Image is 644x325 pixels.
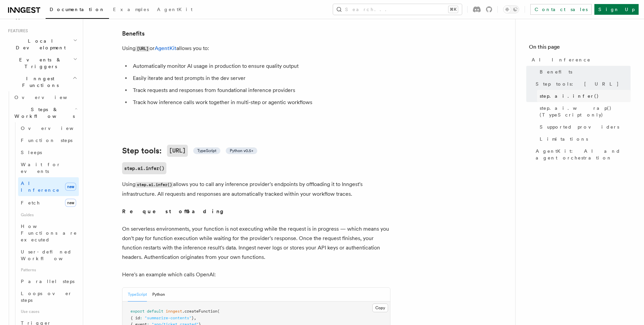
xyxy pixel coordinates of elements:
[147,309,163,314] span: default
[5,75,72,89] span: Inngest Functions
[536,148,631,161] span: AgentKit: AI and agent orchestration
[18,158,79,177] a: Wait for events
[113,7,149,12] span: Examples
[122,208,228,215] strong: Request offloading
[182,309,217,314] span: .createFunction
[594,4,639,15] a: Sign Up
[537,66,631,78] a: Benefits
[529,54,631,66] a: AI Inference
[122,162,166,174] a: step.ai.infer()
[448,6,458,13] kbd: ⌘K
[18,146,79,158] a: Sleeps
[153,2,197,18] a: AgentKit
[533,78,631,90] a: Step tools: [URL]
[540,124,619,130] span: Supported providers
[109,2,153,18] a: Examples
[21,279,74,284] span: Parallel steps
[230,148,253,153] span: Python v0.5+
[122,44,390,53] p: Using or allows you to:
[12,103,79,122] button: Steps & Workflows
[18,287,79,306] a: Loops over steps
[18,210,79,220] span: Guides
[12,91,79,103] a: Overview
[122,224,390,262] p: On serverless environments, your function is not executing while the request is in progress — whi...
[194,316,196,320] span: ,
[5,54,79,73] button: Events & Triggers
[122,145,257,157] a: Step tools:[URL] TypeScript Python v0.5+
[18,275,79,287] a: Parallel steps
[533,145,631,164] a: AgentKit: AI and agent orchestration
[5,28,28,34] span: Features
[50,7,105,12] span: Documentation
[166,309,182,314] span: inngest
[130,309,145,314] span: export
[21,150,42,155] span: Sleeps
[197,148,216,153] span: TypeScript
[537,90,631,102] a: step.ai.infer()
[540,136,588,142] span: Limitations
[131,74,390,83] li: Easily iterate and test prompts in the dev server
[155,45,176,51] a: AgentKit
[18,220,79,246] a: How Functions are executed
[131,98,390,107] li: Track how inference calls work together in multi-step or agentic workflows
[12,106,75,120] span: Steps & Workflows
[136,46,150,52] code: [URL]
[5,38,73,51] span: Local Development
[140,316,142,320] span: :
[122,270,390,279] p: Here's an example which calls OpenAI:
[540,68,572,75] span: Benefits
[14,95,84,100] span: Overview
[5,35,79,54] button: Local Development
[21,181,60,193] span: AI Inference
[537,133,631,145] a: Limitations
[532,56,591,63] span: AI Inference
[540,93,599,99] span: step.ai.infer()
[131,86,390,95] li: Track requests and responses from foundational inference providers
[21,126,90,131] span: Overview
[18,177,79,196] a: AI Inferencenew
[540,105,631,118] span: step.ai.wrap() (TypeScript only)
[18,246,79,265] a: User-defined Workflows
[21,200,40,205] span: Fetch
[217,309,220,314] span: (
[122,180,390,199] p: Using allows you to call any inference provider's endpoints by offloading it to Inngest's infrast...
[537,121,631,133] a: Supported providers
[18,306,79,317] span: Use cases
[130,316,140,320] span: { id
[18,134,79,146] a: Function steps
[21,162,61,174] span: Wait for events
[21,249,81,261] span: User-defined Workflows
[18,122,79,134] a: Overview
[131,61,390,71] li: Automatically monitor AI usage in production to ensure quality output
[21,138,72,143] span: Function steps
[65,199,76,207] span: new
[21,224,77,242] span: How Functions are executed
[136,182,173,188] code: step.ai.infer()
[536,81,619,87] span: Step tools: [URL]
[530,4,592,15] a: Contact sales
[529,43,631,54] h4: On this page
[46,2,109,19] a: Documentation
[167,145,188,157] code: [URL]
[18,265,79,275] span: Patterns
[128,288,147,301] button: TypeScript
[145,316,192,320] span: "summarize-contents"
[152,288,165,301] button: Python
[21,291,72,303] span: Loops over steps
[122,29,145,38] a: Benefits
[333,4,462,15] button: Search...⌘K
[503,5,519,13] button: Toggle dark mode
[18,196,79,210] a: Fetchnew
[192,316,194,320] span: }
[537,102,631,121] a: step.ai.wrap() (TypeScript only)
[157,7,193,12] span: AgentKit
[5,73,79,91] button: Inngest Functions
[65,183,76,191] span: new
[372,304,388,312] button: Copy
[5,56,73,70] span: Events & Triggers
